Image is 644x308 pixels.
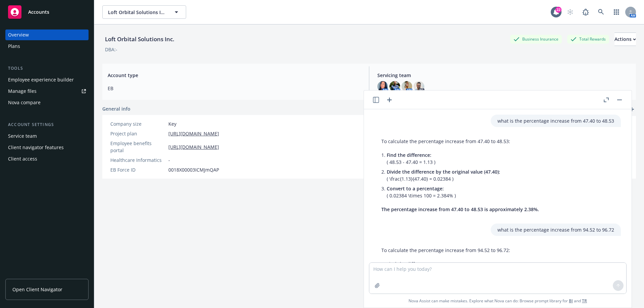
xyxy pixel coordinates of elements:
a: [URL][DOMAIN_NAME] [168,143,219,150]
div: 22 [555,7,561,13]
span: EB [108,85,361,92]
div: Loft Orbital Solutions Inc. [102,35,177,44]
p: what is the percentage increase from 94.52 to 96.72 [497,226,614,233]
span: Open Client Navigator [12,286,62,293]
span: Divide the difference by the original value (47.40): [387,169,500,175]
a: [URL][DOMAIN_NAME] [168,130,219,137]
a: Search [594,5,608,19]
div: Business Insurance [510,35,562,43]
p: ( 48.53 - 47.40 = 1.13 ) [387,151,539,166]
div: DBA: - [105,46,117,53]
a: Start snowing [563,5,577,19]
img: photo [401,81,412,92]
div: Client access [8,153,37,164]
span: Key [168,120,176,127]
span: Find the difference: [387,152,431,158]
a: Plans [5,41,89,52]
span: Servicing team [377,72,631,79]
span: - [168,157,170,164]
img: photo [414,81,424,92]
a: add [628,105,636,113]
div: EB Force ID [110,166,166,173]
p: To calculate the percentage increase from 47.40 to 48.53: [381,138,539,145]
a: TR [582,298,587,304]
div: Tools [5,65,89,72]
a: Switch app [610,5,623,19]
div: Employee benefits portal [110,140,166,154]
a: Report a Bug [579,5,592,19]
span: Accounts [28,9,49,15]
button: Loft Orbital Solutions Inc. [102,5,186,19]
a: BI [569,298,573,304]
div: Company size [110,120,166,127]
p: To calculate the percentage increase from 94.52 to 96.72: [381,247,539,254]
p: what is the percentage increase from 47.40 to 48.53 [497,117,614,124]
a: Service team [5,131,89,141]
button: Actions [614,33,636,46]
span: Find the difference: [387,261,431,267]
a: Manage files [5,86,89,97]
p: ( 96.72 - 94.52 = 2.20 ) [387,260,539,274]
a: Client access [5,153,89,164]
div: Overview [8,29,29,40]
p: ( \frac{1.13}{47.40} = 0.02384 ) [387,168,539,182]
img: photo [377,81,388,92]
div: Service team [8,131,37,141]
div: Nova compare [8,97,41,108]
span: The percentage increase from 47.40 to 48.53 is approximately 2.38%. [381,206,539,212]
div: Employee experience builder [8,74,74,85]
div: Plans [8,41,20,52]
span: Account type [108,72,361,79]
div: Client navigator features [8,142,64,153]
span: 0018X00003ICMJmQAP [168,166,219,173]
a: Client navigator features [5,142,89,153]
span: Convert to a percentage: [387,185,444,192]
a: Nova compare [5,97,89,108]
a: Employee experience builder [5,74,89,85]
span: General info [102,105,130,112]
a: Overview [5,29,89,40]
div: Manage files [8,86,37,97]
a: Accounts [5,3,89,21]
span: Loft Orbital Solutions Inc. [108,9,166,16]
img: photo [389,81,400,92]
p: ( 0.02384 \times 100 = 2.384% ) [387,185,539,199]
span: Nova Assist can make mistakes. Explore what Nova can do: Browse prompt library for and [367,294,629,308]
div: Project plan [110,130,166,137]
div: Total Rewards [567,35,609,43]
div: Account settings [5,121,89,128]
div: Healthcare Informatics [110,157,166,164]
